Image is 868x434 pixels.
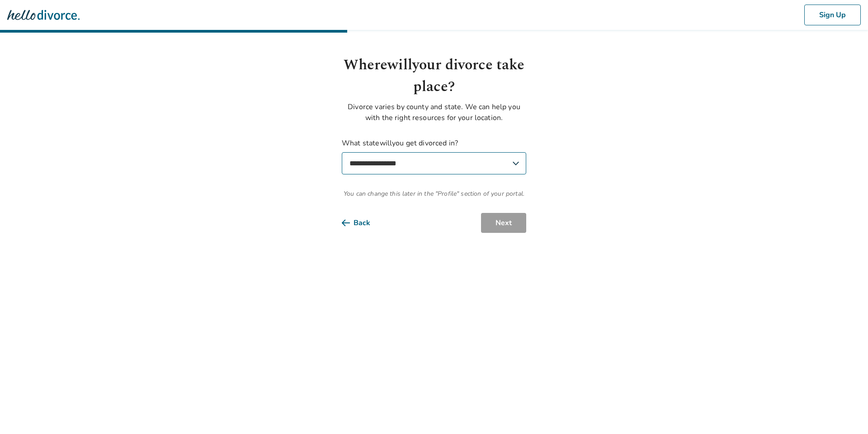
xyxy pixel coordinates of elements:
iframe: Chat Widget [823,391,868,434]
h1: Where will your divorce take place? [342,54,526,98]
button: Back [342,213,385,233]
span: You can change this later in the "Profile" section of your portal. [342,189,526,198]
label: What state will you get divorced in? [342,138,526,174]
button: Next [481,213,526,233]
img: Hello Divorce Logo [7,6,80,24]
p: Divorce varies by county and state. We can help you with the right resources for your location. [342,101,526,123]
select: What statewillyou get divorced in? [342,152,526,174]
button: Sign Up [804,5,861,25]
